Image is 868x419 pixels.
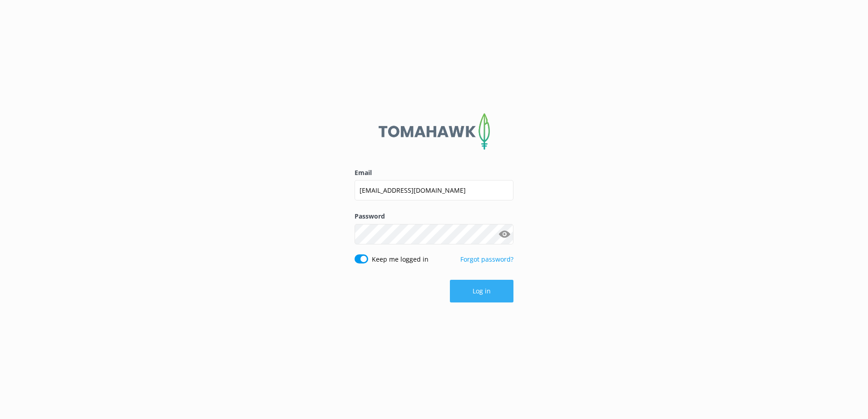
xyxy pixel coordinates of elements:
a: Forgot password? [460,255,513,263]
input: user@emailaddress.com [355,180,513,200]
label: Password [355,211,513,221]
button: Log in [450,280,513,302]
button: Show password [495,225,513,243]
label: Keep me logged in [372,254,429,264]
img: 2-1647550015.png [379,113,490,150]
label: Email [355,168,513,178]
